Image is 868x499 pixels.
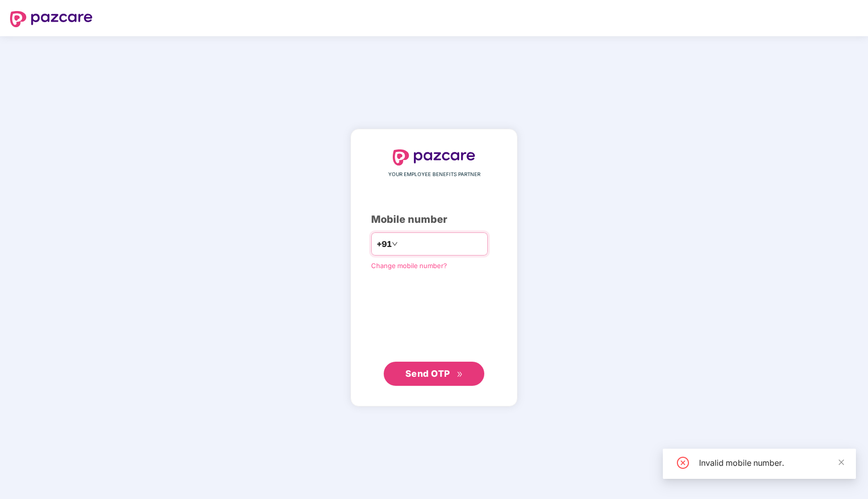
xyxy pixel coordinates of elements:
span: close [838,459,845,466]
img: logo [393,149,475,165]
span: down [392,241,398,247]
span: double-right [457,371,463,378]
button: Send OTPdouble-right [384,362,484,386]
span: Send OTP [405,368,450,379]
div: Invalid mobile number. [699,457,844,469]
span: +91 [377,238,392,251]
img: logo [10,11,93,27]
a: Change mobile number? [371,262,447,270]
span: YOUR EMPLOYEE BENEFITS PARTNER [388,171,480,179]
span: close-circle [677,457,689,469]
div: Mobile number [371,212,497,227]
